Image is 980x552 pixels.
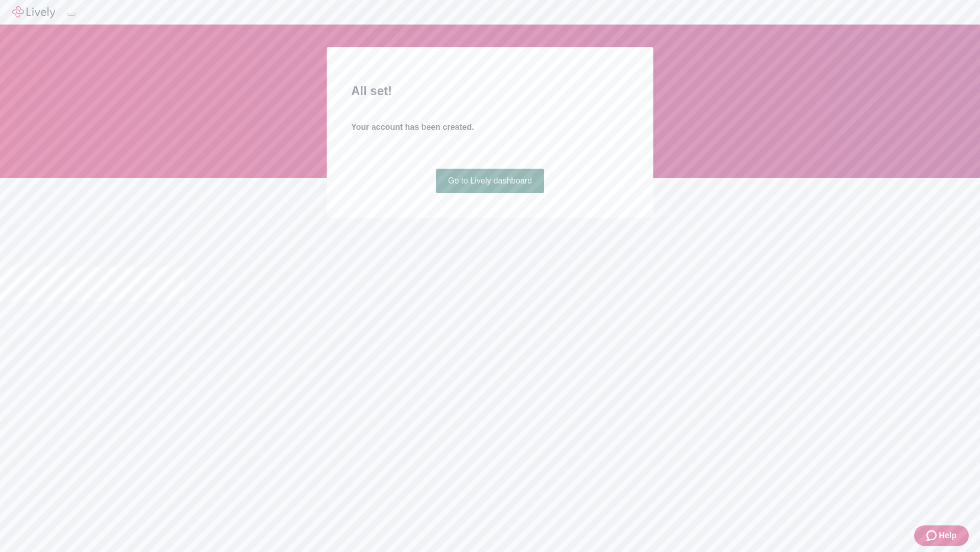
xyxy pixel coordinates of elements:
[939,530,957,542] span: Help
[436,169,545,193] a: Go to Lively dashboard
[351,121,629,133] h4: Your account has been created.
[914,525,969,546] button: Zendesk support iconHelp
[67,13,76,16] button: Log out
[926,530,939,542] svg: Zendesk support icon
[351,82,629,100] h2: All set!
[12,6,55,18] img: Lively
